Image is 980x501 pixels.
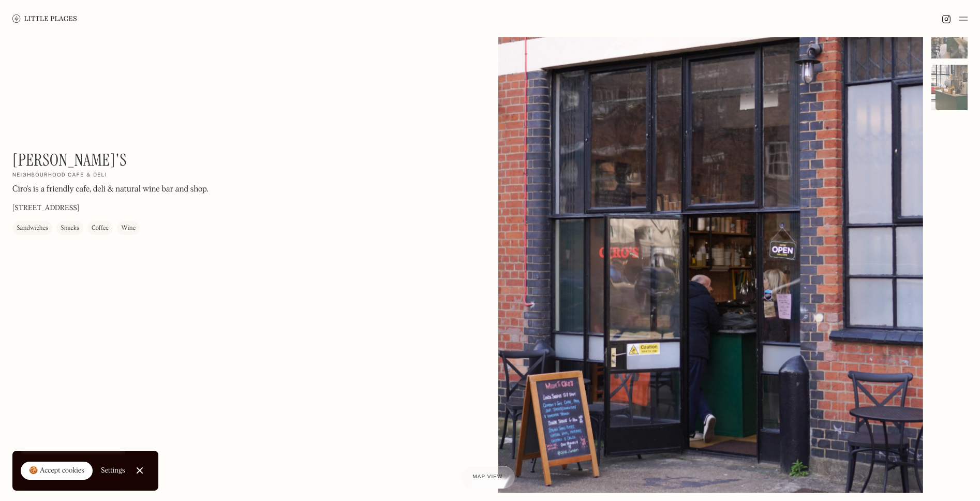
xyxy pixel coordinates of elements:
[17,224,48,234] div: Sandwiches
[12,184,209,196] p: Ciro's is a friendly cafe, deli & natural wine bar and shop.
[61,224,79,234] div: Snacks
[12,172,107,180] h2: Neighbourhood cafe & deli
[12,203,79,214] p: [STREET_ADDRESS]
[12,150,127,170] h1: [PERSON_NAME]'s
[101,459,125,482] a: Settings
[139,470,140,471] div: Close Cookie Popup
[29,466,84,476] div: 🍪 Accept cookies
[461,466,515,489] a: Map view
[21,462,93,480] a: 🍪 Accept cookies
[129,460,150,481] a: Close Cookie Popup
[92,224,109,234] div: Coffee
[121,224,136,234] div: Wine
[473,474,503,480] span: Map view
[101,467,125,474] div: Settings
